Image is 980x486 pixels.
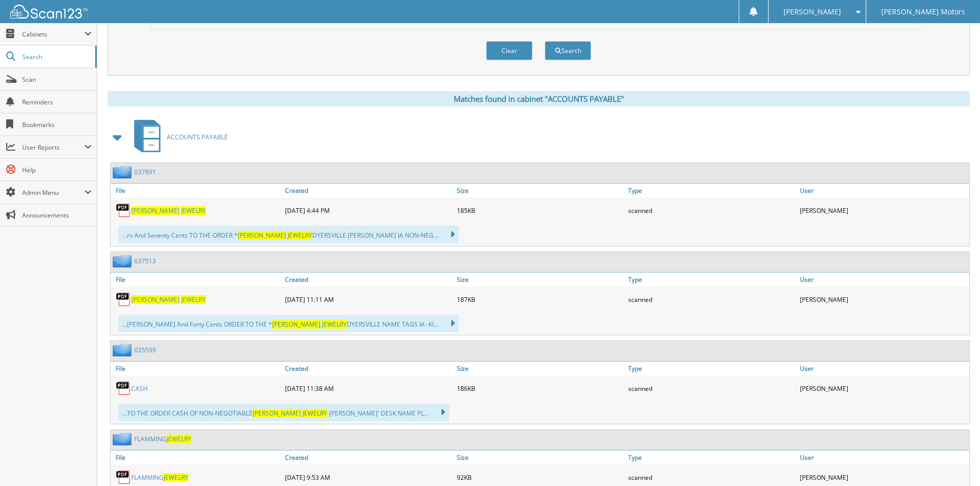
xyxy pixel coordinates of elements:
[626,184,797,197] a: Type
[282,273,454,286] a: Created
[118,315,459,332] div: ...[PERSON_NAME] And Forty Cents ORDER TO THE * DYERSVILLE NAME TAGS IA -KI...
[288,231,312,240] span: JEWELRY
[454,289,626,310] div: 187KB
[797,273,969,286] a: User
[10,5,87,19] img: scan123-logo-white.svg
[118,404,449,421] div: ...TO THE ORDER CASH OF NON-NEGOTIABLE -[PERSON_NAME]' DESK NAME PL...
[929,437,980,486] iframe: Chat Widget
[111,184,282,197] a: File
[181,206,206,215] span: JEWELRY
[282,451,454,464] a: Created
[22,166,92,174] span: Help
[238,231,286,240] span: [PERSON_NAME]
[22,52,90,61] span: Search
[797,200,969,221] div: [PERSON_NAME]
[22,211,92,220] span: Announcements
[134,435,191,443] a: FLAMMINGJEWELRY
[626,200,797,221] div: scanned
[22,30,84,39] span: Cabinets
[181,295,206,304] span: JEWELRY
[626,378,797,399] div: scanned
[111,273,282,286] a: File
[134,168,156,176] a: 037891
[22,75,92,84] span: Scan
[545,41,591,60] button: Search
[108,91,970,106] div: Matches found in cabinet "ACCOUNTS PAYABLE"
[134,257,156,265] a: 037513
[131,473,188,482] a: FLAMMINGJEWELRY
[626,451,797,464] a: Type
[282,289,454,310] div: [DATE] 11:11 AM
[22,98,92,106] span: Reminders
[116,203,131,218] img: PDF.png
[22,120,92,129] span: Bookmarks
[253,409,301,418] span: [PERSON_NAME]
[797,378,969,399] div: [PERSON_NAME]
[111,451,282,464] a: File
[113,344,134,356] img: folder2.png
[128,117,228,157] a: ACCOUNTS PAYABLE
[626,362,797,375] a: Type
[118,226,459,243] div: ...rs And Seventy Cents TO THE ORDER * DYERSVILLE [PERSON_NAME] IA NON-NEG...
[113,433,134,445] img: folder2.png
[111,362,282,375] a: File
[454,378,626,399] div: 186KB
[131,295,206,304] a: [PERSON_NAME] JEWELRY
[22,188,84,197] span: Admin Menu
[454,184,626,197] a: Size
[282,362,454,375] a: Created
[116,470,131,485] img: PDF.png
[797,362,969,375] a: User
[626,289,797,310] div: scanned
[322,320,347,329] span: JEWELRY
[131,206,180,215] span: [PERSON_NAME]
[131,206,206,215] a: [PERSON_NAME] JEWELRY
[302,409,327,418] span: JEWELRY
[797,451,969,464] a: User
[783,9,841,15] span: [PERSON_NAME]
[797,184,969,197] a: User
[454,200,626,221] div: 185KB
[797,289,969,310] div: [PERSON_NAME]
[116,292,131,307] img: PDF.png
[454,362,626,375] a: Size
[486,41,532,60] button: Clear
[881,9,965,15] span: [PERSON_NAME] Motors
[116,381,131,396] img: PDF.png
[22,143,84,152] span: User Reports
[113,166,134,178] img: folder2.png
[113,255,134,267] img: folder2.png
[282,184,454,197] a: Created
[131,384,148,393] a: CASH
[131,295,180,304] span: [PERSON_NAME]
[164,473,188,482] span: JEWELRY
[167,435,191,443] span: JEWELRY
[454,451,626,464] a: Size
[167,133,228,141] span: ACCOUNTS PAYABLE
[272,320,320,329] span: [PERSON_NAME]
[282,200,454,221] div: [DATE] 4:44 PM
[626,273,797,286] a: Type
[134,346,156,354] a: 035599
[454,273,626,286] a: Size
[282,378,454,399] div: [DATE] 11:38 AM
